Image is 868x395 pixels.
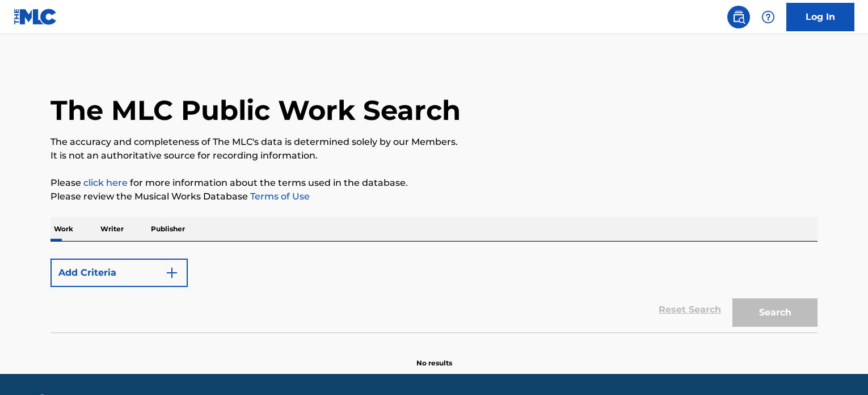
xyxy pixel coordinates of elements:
p: Please for more information about the terms used in the database. [50,176,818,190]
div: Help [757,6,779,28]
h1: The MLC Public Work Search [50,93,461,127]
a: Log In [786,3,854,31]
img: 9d2ae6d4665cec9f34b9.svg [165,266,179,280]
img: search [732,10,745,24]
p: Writer [97,217,127,241]
a: Terms of Use [248,191,310,202]
p: No results [416,344,452,368]
button: Add Criteria [50,259,188,287]
img: MLC Logo [14,9,57,25]
a: click here [83,177,128,188]
a: Public Search [727,6,750,28]
p: It is not an authoritative source for recording information. [50,149,818,163]
p: Publisher [148,217,188,241]
p: Please review the Musical Works Database [50,190,818,203]
form: Search Form [50,253,818,332]
p: The accuracy and completeness of The MLC's data is determined solely by our Members. [50,135,818,149]
p: Work [50,217,77,241]
img: help [761,10,775,24]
